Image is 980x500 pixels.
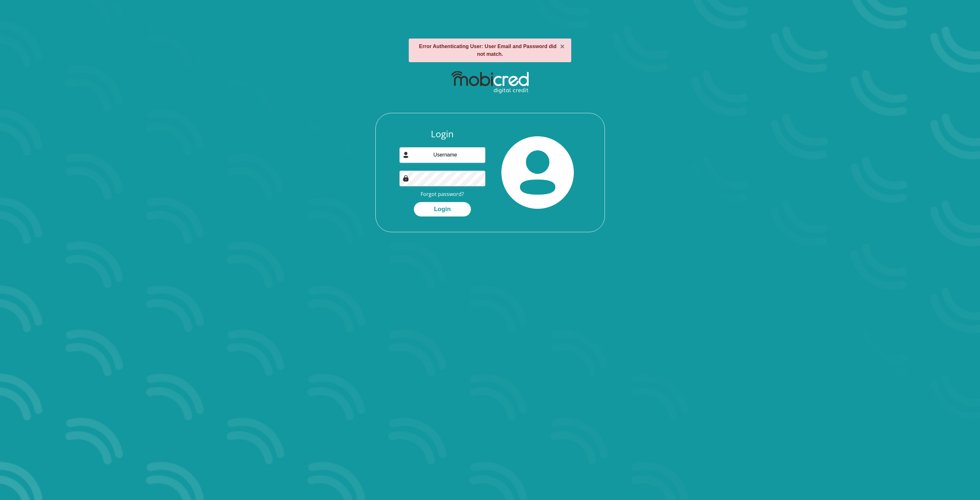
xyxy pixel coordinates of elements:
img: mobicred logo [451,71,529,94]
button: Login [414,202,471,216]
button: × [560,43,565,50]
input: Username [399,147,485,163]
img: user-icon image [403,152,409,158]
h3: Login [399,129,485,140]
img: Image [403,175,409,182]
a: Forgot password? [421,191,464,198]
strong: Error Authenticating User: User Email and Password did not match. [419,44,557,57]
